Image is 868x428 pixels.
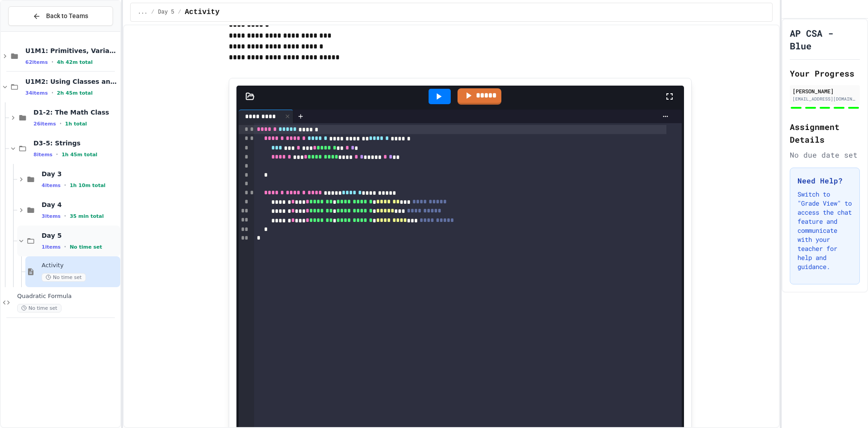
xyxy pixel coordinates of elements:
[790,67,860,80] h2: Your Progress
[158,9,175,16] span: Day 5
[151,9,154,16] span: /
[797,175,852,186] h3: Need Help?
[25,90,48,96] span: 34 items
[70,244,102,250] span: No time set
[42,183,61,188] span: 4 items
[790,120,860,146] h2: Assignment Details
[25,47,118,55] span: U1M1: Primitives, Variables, Basic I/O
[56,151,58,158] span: •
[42,231,118,240] span: Day 5
[138,9,148,16] span: ...
[793,87,857,95] div: [PERSON_NAME]
[33,152,52,158] span: 8 items
[60,120,61,127] span: •
[17,304,61,313] span: No time set
[52,58,53,66] span: •
[25,59,48,65] span: 62 items
[42,262,118,269] span: Activity
[8,6,113,26] button: Back to Teams
[33,108,118,116] span: D1-2: The Math Class
[57,90,93,96] span: 2h 45m total
[64,243,66,250] span: •
[178,9,181,16] span: /
[790,27,860,52] h1: AP CSA - Blue
[61,152,97,158] span: 1h 45m total
[42,170,118,178] span: Day 3
[70,213,104,219] span: 35 min total
[57,59,93,65] span: 4h 42m total
[64,182,66,189] span: •
[65,121,87,127] span: 1h total
[25,77,118,86] span: U1M2: Using Classes and Objects
[33,121,56,127] span: 26 items
[70,183,105,188] span: 1h 10m total
[185,7,220,18] span: Activity
[46,11,88,21] span: Back to Teams
[42,213,61,219] span: 3 items
[33,139,118,147] span: D3-5: Strings
[42,201,118,209] span: Day 4
[64,212,66,220] span: •
[42,273,86,282] span: No time set
[42,244,61,250] span: 1 items
[793,96,857,102] div: [EMAIL_ADDRESS][DOMAIN_NAME]
[797,190,852,271] p: Switch to "Grade View" to access the chat feature and communicate with your teacher for help and ...
[52,89,53,96] span: •
[17,293,118,300] span: Quadratic Formula
[790,149,860,160] div: No due date set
